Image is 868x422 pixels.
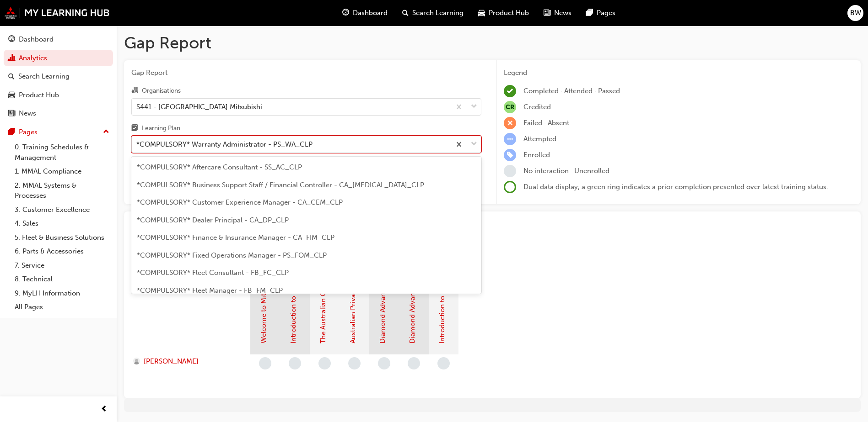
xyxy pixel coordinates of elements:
div: Learning Plan [142,124,180,133]
span: learningRecordVerb_NONE-icon [504,165,516,177]
a: 1. MMAL Compliance [11,164,113,179]
a: 5. Fleet & Business Solutions [11,231,113,245]
span: *COMPULSORY* Dealer Principal - CA_DP_CLP [137,216,289,224]
a: News [4,105,113,122]
a: Product Hub [4,87,113,104]
span: news-icon [544,7,550,19]
span: *COMPULSORY* Aftercare Consultant - SS_AC_CLP [137,163,302,171]
a: 9. MyLH Information [11,286,113,301]
span: Pages [597,8,615,18]
div: Pages [19,127,38,137]
span: *COMPULSORY* Fleet Consultant - FB_FC_CLP [137,269,289,277]
a: Dashboard [4,31,113,48]
span: car-icon [478,7,485,19]
img: mmal [5,7,110,19]
a: 7. Service [11,258,113,273]
a: search-iconSearch Learning [395,4,471,22]
span: search-icon [8,73,15,81]
div: Legend [504,68,853,78]
a: guage-iconDashboard [335,4,395,22]
span: down-icon [471,101,477,113]
div: Organisations [142,86,181,95]
span: learningRecordVerb_NONE-icon [318,357,331,369]
span: News [554,8,571,18]
span: [PERSON_NAME] [144,356,199,367]
span: learningRecordVerb_COMPLETE-icon [504,85,516,97]
span: Credited [523,103,551,111]
span: news-icon [8,110,15,118]
a: news-iconNews [536,4,579,22]
span: learningRecordVerb_NONE-icon [348,357,361,369]
button: DashboardAnalyticsSearch LearningProduct HubNews [4,29,113,124]
a: 2. MMAL Systems & Processes [11,179,113,203]
span: Dashboard [353,8,388,18]
a: 8. Technical [11,272,113,286]
a: [PERSON_NAME] [133,356,242,367]
a: All Pages [11,300,113,314]
a: 6. Parts & Accessories [11,244,113,258]
div: Search Learning [18,71,70,82]
span: learningRecordVerb_NONE-icon [378,357,390,369]
div: News [19,108,36,119]
span: learningRecordVerb_NONE-icon [408,357,420,369]
span: *COMPULSORY* Finance & Insurance Manager - CA_FIM_CLP [137,233,334,242]
a: 3. Customer Excellence [11,203,113,217]
span: Dual data display; a green ring indicates a prior completion presented over latest training status. [523,183,828,191]
span: learningRecordVerb_ATTEMPT-icon [504,133,516,145]
span: null-icon [504,101,516,113]
span: learningplan-icon [131,125,138,133]
button: BW [847,5,863,21]
span: learningRecordVerb_NONE-icon [289,357,301,369]
span: Failed · Absent [523,119,569,127]
span: *COMPULSORY* Customer Experience Manager - CA_CEM_CLP [137,198,343,206]
button: Pages [4,124,113,141]
span: learningRecordVerb_NONE-icon [437,357,450,369]
a: Analytics [4,50,113,67]
span: Gap Report [131,68,481,78]
span: Attempted [523,135,556,143]
div: *COMPULSORY* Warranty Administrator - PS_WA_CLP [136,139,313,150]
div: S441 - [GEOGRAPHIC_DATA] Mitsubishi [136,101,262,112]
span: Enrolled [523,151,550,159]
a: 0. Training Schedules & Management [11,140,113,164]
span: BW [850,8,861,18]
span: pages-icon [586,7,593,19]
a: pages-iconPages [579,4,623,22]
span: learningRecordVerb_NONE-icon [259,357,271,369]
span: car-icon [8,91,15,100]
span: Completed · Attended · Passed [523,87,620,95]
span: *COMPULSORY* Fleet Manager - FB_FM_CLP [137,286,283,295]
span: learningRecordVerb_ENROLL-icon [504,149,516,161]
span: Product Hub [489,8,529,18]
a: Introduction to MiDealerAssist [438,248,446,343]
h1: Gap Report [124,33,861,53]
span: chart-icon [8,54,15,63]
span: up-icon [103,126,109,138]
a: car-iconProduct Hub [471,4,536,22]
div: Product Hub [19,90,59,100]
span: *COMPULSORY* Business Support Staff / Financial Controller - CA_[MEDICAL_DATA]_CLP [137,181,424,189]
span: Search Learning [412,8,464,18]
span: down-icon [471,138,477,150]
a: Search Learning [4,68,113,85]
span: pages-icon [8,128,15,137]
div: Dashboard [19,34,54,45]
span: search-icon [402,7,409,19]
span: guage-icon [8,36,15,44]
span: learningRecordVerb_FAIL-icon [504,117,516,129]
span: prev-icon [101,404,108,415]
span: *COMPULSORY* Fixed Operations Manager - PS_FOM_CLP [137,251,327,259]
span: No interaction · Unenrolled [523,167,609,175]
span: guage-icon [342,7,349,19]
a: 4. Sales [11,216,113,231]
span: organisation-icon [131,87,138,95]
